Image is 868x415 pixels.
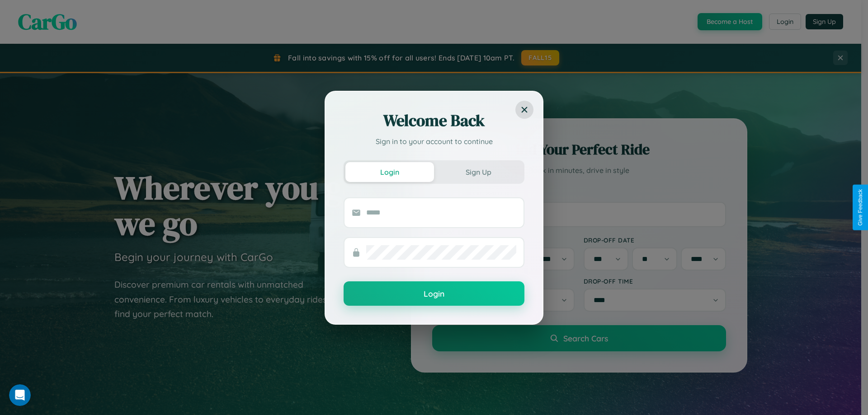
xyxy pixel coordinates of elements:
[434,162,523,182] button: Sign Up
[344,281,524,306] button: Login
[345,162,434,182] button: Login
[9,384,31,406] iframe: Intercom live chat
[857,189,863,226] div: Give Feedback
[344,136,524,147] p: Sign in to your account to continue
[344,110,524,131] h2: Welcome Back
